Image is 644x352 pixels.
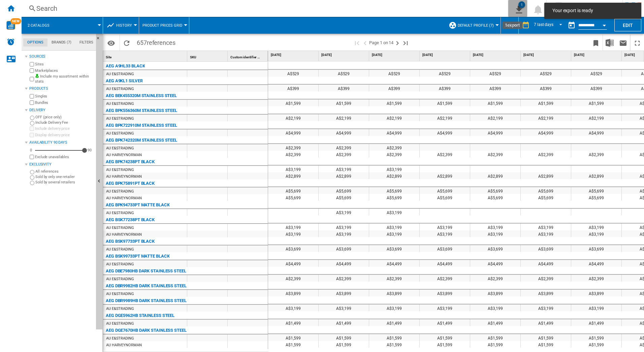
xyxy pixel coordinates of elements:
div: A$2,399 [470,275,520,282]
div: A$529 [470,70,520,77]
div: A$1,599 [369,341,419,348]
div: [DATE] [269,51,318,59]
div: A$4,499 [521,260,571,267]
button: Maximize [631,35,644,51]
div: 7 last days [534,22,553,27]
div: A$3,899 [268,290,318,296]
md-slider: Availability [35,147,85,154]
div: A$3,699 [268,245,318,252]
md-tab-item: Options [23,38,47,47]
span: [DATE] [473,53,519,57]
div: A$2,199 [420,114,470,121]
div: A$2,399 [420,151,470,157]
div: A$2,899 [521,172,571,179]
div: A$1,599 [369,334,419,341]
div: AU E&STRADING [106,246,134,253]
div: A$5,699 [470,187,520,194]
div: A$3,899 [369,290,419,296]
label: All references [35,169,93,174]
div: A$5,699 [521,194,571,201]
input: All references [30,170,34,174]
div: A$399 [268,85,318,91]
div: AEG BSK97733PT BLACK [106,237,155,245]
div: A$2,199 [521,114,571,121]
div: A$2,899 [470,172,520,179]
div: A$5,699 [369,194,419,201]
div: Sort None [229,51,268,61]
div: Sort None [189,51,227,61]
div: A$2,199 [319,114,369,121]
input: Include Delivery Fee [30,121,34,125]
div: A$3,199 [268,224,318,230]
div: A$4,999 [268,129,318,136]
div: A$529 [420,70,470,77]
div: AEG BPK742320M STAINLESS STEEL [106,136,177,144]
button: Next page [393,35,401,51]
div: A$5,699 [319,194,369,201]
div: A$4,999 [319,129,369,136]
div: A$529 [369,70,419,77]
label: Bundles [35,100,93,105]
div: A$1,599 [319,99,369,106]
div: AU E&STRADING [106,291,134,297]
button: Reload [120,35,133,51]
input: Include delivery price [30,126,34,131]
div: AU E&STRADING [106,261,134,268]
div: A$3,199 [420,304,470,311]
div: A$3,199 [319,230,369,237]
span: Product prices grid [142,23,182,28]
div: 90 [86,148,93,153]
div: A$1,499 [470,319,520,326]
div: A$ [504,17,515,34]
div: A$2,199 [268,114,318,121]
div: A$5,699 [420,187,470,194]
span: NEW [10,18,21,24]
div: A$1,599 [268,341,318,348]
label: Include delivery price [35,126,93,131]
span: references [147,39,175,46]
div: A$4,499 [319,260,369,267]
input: Display delivery price [30,155,34,159]
div: A$5,699 [420,194,470,201]
button: Hide [96,34,104,46]
div: Delivery [29,108,93,113]
div: A$3,199 [369,304,419,311]
label: Exclude unavailables [35,154,93,159]
div: A$1,599 [268,334,318,341]
span: 657 [133,35,179,49]
div: AU E&STRADING [106,276,134,283]
div: AU HARVEYNORMAN [106,342,142,349]
div: A$5,699 [470,194,520,201]
div: A$3,699 [571,245,621,252]
div: AU E&STRADING [106,100,134,107]
md-select: REPORTS.WIZARD.STEPS.REPORT.STEPS.REPORT_OPTIONS.PERIOD: 7 last days [533,20,565,31]
span: SKU [190,55,196,59]
input: Display delivery price [30,133,34,137]
div: A$3,199 [319,304,369,311]
div: A$1,499 [571,319,621,326]
button: History [116,17,135,34]
div: AU E&STRADING [106,210,134,216]
div: Sort None [104,51,187,61]
div: AEG DBR9989HB DARK STAINLESS STEEL [106,297,187,305]
div: A$3,199 [420,224,470,230]
img: alerts-logo.svg [7,38,15,46]
div: AEG DBE7980HB DARK STAINLESS STEEL [106,267,186,275]
button: Product prices grid [142,17,186,34]
span: Default profile (7) [458,23,494,28]
div: A$3,199 [319,209,369,215]
label: Sold by only one retailer [35,174,93,179]
div: A$5,699 [369,187,419,194]
div: [DATE] [421,51,470,59]
div: A$4,499 [470,260,520,267]
div: Sources [29,54,93,59]
div: A$4,999 [369,129,419,136]
div: AEG DGE7670HB DARK STAINLESS STEEL [106,326,187,334]
div: A$1,599 [470,341,520,348]
label: Display delivery price [35,133,93,138]
div: A$1,599 [521,334,571,341]
img: mysite-bg-18x18.png [35,74,39,78]
div: A$2,399 [571,275,621,282]
div: AEG BPK75891PT BLACK [106,179,155,187]
div: A$5,699 [571,194,621,201]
